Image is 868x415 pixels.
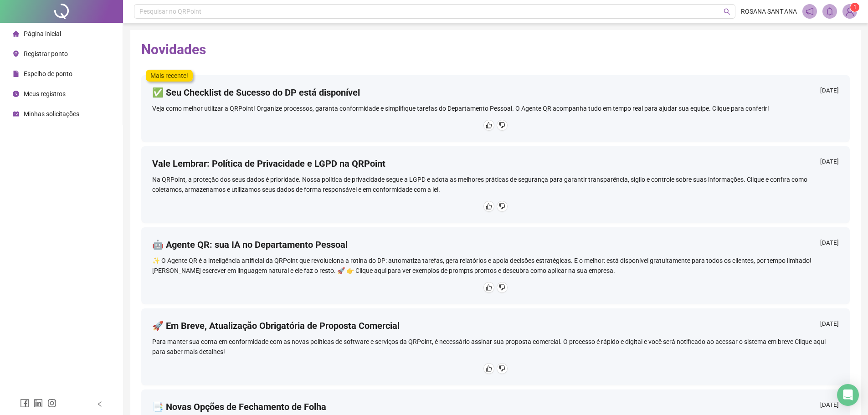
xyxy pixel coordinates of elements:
[13,91,19,97] span: clock-circle
[843,5,857,18] img: 64899
[152,238,348,251] h4: 🤖 Agente QR: sua IA no Departamento Pessoal
[499,122,505,128] span: dislike
[146,70,193,82] label: Mais recente!
[152,319,400,332] h4: 🚀 Em Breve, Atualização Obrigatória de Proposta Comercial
[152,337,839,357] div: Para manter sua conta em conformidade com as novas políticas de software e serviços da QRPoint, é...
[13,71,19,77] span: file
[13,31,19,37] span: home
[850,3,859,12] sup: Atualize o seu contato no menu Meus Dados
[152,103,839,113] div: Veja como melhor utilizar a QRPoint! Organize processos, garanta conformidade e simplifique taref...
[820,319,839,331] div: [DATE]
[13,111,19,117] span: schedule
[152,174,839,195] div: Na QRPoint, a proteção dos seus dados é prioridade. Nossa política de privacidade segue a LGPD e ...
[820,400,839,412] div: [DATE]
[499,203,505,210] span: dislike
[152,157,385,170] h4: Vale Lembrar: Política de Privacidade e LGPD na QRPoint
[486,203,492,210] span: like
[97,401,103,407] span: left
[826,7,834,15] span: bell
[499,284,505,291] span: dislike
[47,399,56,408] span: instagram
[141,41,850,58] h2: Novidades
[24,70,72,77] span: Espelho de ponto
[24,90,66,97] span: Meus registros
[24,110,79,118] span: Minhas solicitações
[34,399,43,408] span: linkedin
[152,256,839,276] div: ✨ O Agente QR é a inteligência artificial da QRPoint que revoluciona a rotina do DP: automatiza t...
[486,284,492,291] span: like
[13,51,19,57] span: environment
[853,4,857,10] span: 1
[152,86,360,99] h4: ✅ Seu Checklist de Sucesso do DP está disponível
[20,399,29,408] span: facebook
[499,365,505,372] span: dislike
[820,238,839,250] div: [DATE]
[486,365,492,372] span: like
[486,122,492,128] span: like
[741,6,797,16] span: ROSANA SANT’ANA
[724,8,730,15] span: search
[820,157,839,169] div: [DATE]
[24,50,68,57] span: Registrar ponto
[820,86,839,97] div: [DATE]
[152,400,326,413] h4: 📑 Novas Opções de Fechamento de Folha
[806,7,814,15] span: notification
[24,30,61,37] span: Página inicial
[837,384,859,406] div: Open Intercom Messenger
